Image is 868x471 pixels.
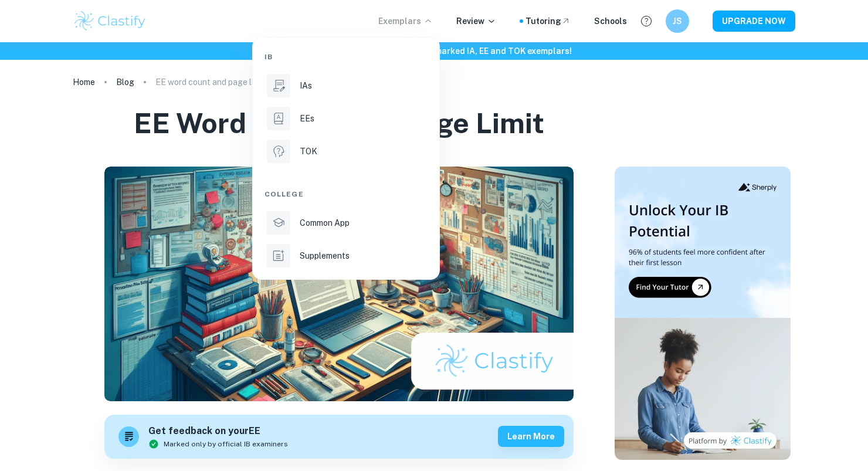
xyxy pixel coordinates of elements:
p: TOK [300,145,317,158]
p: IAs [300,79,312,92]
p: EEs [300,112,314,125]
span: IB [265,52,273,62]
a: TOK [265,137,428,165]
p: Supplements [300,249,350,262]
a: Supplements [265,242,428,270]
a: EEs [265,104,428,133]
span: College [265,189,304,199]
a: IAs [265,72,428,100]
p: Common App [300,216,350,229]
a: Common App [265,209,428,237]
